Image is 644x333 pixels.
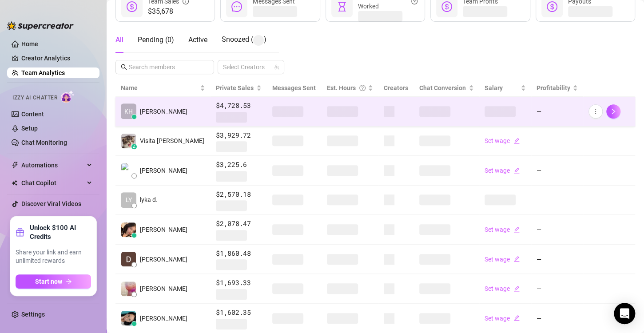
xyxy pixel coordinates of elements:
span: $35,678 [148,6,189,17]
span: dollar-circle [127,1,137,12]
span: Start now [35,278,62,285]
span: [PERSON_NAME] [140,254,187,264]
span: $4,728.53 [216,100,261,111]
span: lyka d. [140,195,158,205]
a: Settings [21,311,45,318]
strong: Unlock $100 AI Credits [30,223,91,241]
span: thunderbolt [12,162,19,169]
a: Discover Viral Videos [21,200,81,207]
span: more [592,108,599,115]
span: edit [513,167,520,174]
a: Home [21,40,38,48]
td: — [531,127,583,156]
td: — [531,215,583,245]
a: Set wageedit [485,256,520,263]
span: search [121,64,127,70]
a: Set wageedit [485,137,520,144]
img: Dane Elle [121,252,136,266]
span: Profitability [537,84,570,91]
span: Automations [21,158,84,172]
td: — [531,245,583,274]
span: Visita [PERSON_NAME] [140,136,204,146]
a: Creator Analytics [21,51,92,65]
img: Visita Renz Edw… [121,134,136,148]
span: arrow-right [66,278,72,285]
span: Chat Conversion [419,84,466,91]
div: Est. Hours [327,83,366,93]
span: edit [513,315,520,321]
span: Chat Copilot [21,176,84,190]
span: [PERSON_NAME] [140,284,187,293]
span: [PERSON_NAME] [140,225,187,234]
button: Start nowarrow-right [16,274,91,289]
div: Open Intercom Messenger [614,303,635,324]
th: Name [115,79,211,97]
span: [PERSON_NAME] [140,166,187,175]
div: z [131,144,137,149]
span: Izzy AI Chatter [12,94,57,102]
div: All [115,35,123,45]
span: Messages Sent [272,84,316,91]
span: KH [124,107,133,116]
img: Shahani Villare… [121,281,136,296]
a: Setup [21,125,38,132]
a: Set wageedit [485,285,520,292]
span: [PERSON_NAME] [140,313,187,323]
span: dollar-circle [441,1,452,12]
span: Active [188,36,207,44]
span: [PERSON_NAME] [140,107,187,116]
span: edit [513,226,520,233]
img: Chat Copilot [12,180,17,186]
div: Pending ( 0 ) [138,35,174,45]
td: — [531,97,583,127]
span: Private Sales [216,84,254,91]
img: connie [121,311,136,325]
span: edit [513,285,520,292]
span: $3,225.6 [216,159,261,170]
img: logo-BBDzfeDw.svg [7,21,74,30]
span: right [610,108,616,115]
span: $1,860.48 [216,248,261,259]
span: Snoozed ( ) [222,35,266,44]
img: AI Chatter [61,90,75,103]
input: Search members [129,62,202,72]
span: dollar-circle [547,1,557,12]
span: edit [513,256,520,262]
td: — [531,186,583,215]
td: — [531,274,583,304]
span: team [274,64,279,70]
a: Team Analytics [21,69,65,76]
a: Set wageedit [485,226,520,233]
th: Creators [378,79,414,97]
img: Paul James Sori… [121,163,136,178]
span: $2,570.18 [216,189,261,200]
span: $1,693.33 [216,277,261,288]
span: Name [121,83,198,93]
span: $2,078.47 [216,218,261,229]
span: Salary [485,84,503,91]
img: Joyce Valerio [121,222,136,237]
span: hourglass [337,1,347,12]
a: Set wageedit [485,167,520,174]
span: LY [126,195,132,205]
span: question-circle [359,83,366,93]
td: — [531,156,583,186]
span: message [231,1,242,12]
span: edit [513,138,520,144]
a: Content [21,111,44,118]
a: Chat Monitoring [21,139,67,146]
span: $3,929.72 [216,130,261,141]
span: gift [16,228,24,237]
a: Set wageedit [485,315,520,322]
span: Share your link and earn unlimited rewards [16,248,91,266]
span: $1,602.35 [216,307,261,318]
